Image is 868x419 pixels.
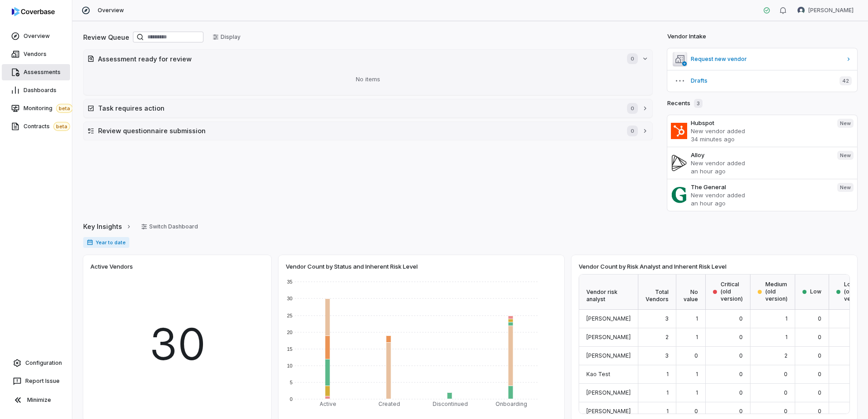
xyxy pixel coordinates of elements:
span: 0 [694,408,698,414]
span: 1 [696,334,698,340]
span: 3 [665,315,669,322]
span: 0 [627,53,638,64]
span: Minimize [27,396,51,404]
h2: Review questionnaire submission [98,126,618,135]
span: Configuration [25,359,62,367]
span: 0 [784,389,788,396]
span: 1 [785,315,788,322]
span: Active Vendors [90,262,133,270]
a: Request new vendor [667,48,857,70]
span: 0 [784,408,788,414]
span: 42 [840,76,852,85]
text: 15 [287,346,292,352]
span: Overview [98,7,124,14]
span: 2 [784,352,788,359]
span: 1 [666,371,669,377]
div: No items [87,68,649,91]
button: Drafts42 [667,70,857,92]
a: Monitoringbeta [2,100,70,116]
span: Monitoring [24,104,73,113]
span: 0 [818,315,821,322]
h2: Task requires action [98,103,618,113]
span: Kao Test [586,371,610,377]
button: Assessment ready for review0 [84,50,652,68]
span: Medium (old version) [765,281,788,303]
h3: The General [691,183,830,191]
span: 0 [818,352,821,359]
a: Key Insights [83,217,132,236]
h2: Review Queue [83,33,129,42]
a: Vendors [2,46,70,62]
a: Contractsbeta [2,118,70,135]
span: 0 [739,315,743,322]
span: 0 [739,334,743,340]
span: Assessments [24,69,61,76]
button: Key Insights [80,217,135,236]
span: Dashboards [24,87,57,94]
span: New [837,151,854,160]
span: 0 [627,103,638,114]
span: 1 [696,315,698,322]
a: HubspotNew vendor added34 minutes agoNew [667,115,857,147]
span: Contracts [24,122,70,131]
p: 34 minutes ago [691,135,830,143]
span: Low (old version) [844,281,866,303]
span: Drafts [691,77,832,84]
span: Vendor Count by Risk Analyst and Inherent Risk Level [579,262,726,270]
text: 25 [287,313,292,318]
a: The GeneralNew vendor addedan hour agoNew [667,179,857,211]
span: 0 [694,352,698,359]
span: 3 [665,352,669,359]
span: 1 [666,389,669,396]
a: Configuration [4,355,68,371]
span: [PERSON_NAME] [586,389,631,396]
button: Review questionnaire submission0 [84,122,652,140]
h2: Vendor Intake [667,32,706,41]
span: 30 [149,312,206,377]
text: 20 [287,330,292,335]
p: New vendor added [691,127,830,135]
button: Minimize [4,391,68,409]
span: beta [56,104,73,113]
span: 0 [818,334,821,340]
span: 2 [665,334,669,340]
span: Overview [24,33,50,40]
span: Vendor Count by Status and Inherent Risk Level [286,262,418,270]
span: 1 [785,334,788,340]
a: Overview [2,28,70,44]
text: 30 [287,296,292,301]
span: Key Insights [83,222,122,231]
span: 0 [739,408,743,414]
a: Dashboards [2,82,70,98]
span: [PERSON_NAME] [586,408,631,414]
h2: Recents [667,99,703,108]
span: Critical (old version) [721,281,743,303]
div: Vendor risk analyst [579,275,638,310]
span: 0 [818,389,821,396]
button: Display [207,30,246,44]
p: an hour ago [691,167,830,175]
span: 0 [818,371,821,377]
span: [PERSON_NAME] [586,334,631,340]
span: 0 [739,352,743,359]
text: 5 [290,380,292,385]
span: 1 [666,408,669,414]
button: Report Issue [4,373,68,389]
span: beta [53,122,70,131]
span: New [837,183,854,192]
span: [PERSON_NAME] [808,7,854,14]
text: 10 [287,363,292,368]
span: [PERSON_NAME] [586,352,631,359]
div: Total Vendors [638,275,676,310]
button: Brian Ball avatar[PERSON_NAME] [792,4,859,17]
span: Low [810,288,821,295]
button: Task requires action0 [84,99,652,117]
span: 0 [739,389,743,396]
img: logo-D7KZi-bG.svg [12,7,55,16]
span: New [837,119,854,128]
div: No value [676,275,706,310]
p: New vendor added [691,191,830,199]
span: Report Issue [25,377,60,385]
span: 0 [784,371,788,377]
h3: Hubspot [691,119,830,127]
